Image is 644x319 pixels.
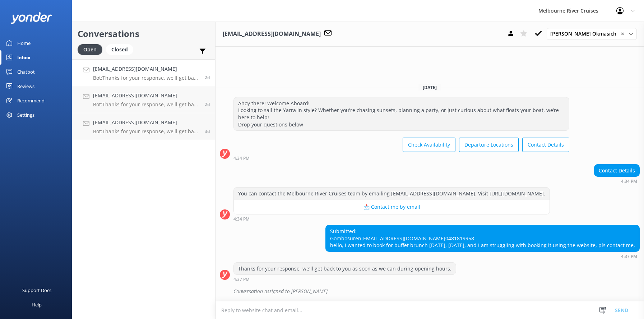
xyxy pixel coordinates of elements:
[205,74,210,80] span: Sep 12 2025 04:37pm (UTC +10:00) Australia/Sydney
[418,84,441,91] span: [DATE]
[11,12,52,24] img: yonder-white-logo.png
[326,225,639,251] div: Submitted: Gombosuren 0481819958 hello, I wanted to book for buffet brunch [DATE], [DATE], and I ...
[550,30,621,38] span: [PERSON_NAME] Okmasich
[22,283,51,297] div: Support Docs
[233,217,250,221] strong: 4:34 PM
[621,179,637,184] strong: 4:34 PM
[93,92,199,100] h4: [EMAIL_ADDRESS][DOMAIN_NAME]
[93,119,199,126] h4: [EMAIL_ADDRESS][DOMAIN_NAME]
[594,165,639,177] div: Contact Details
[17,79,34,93] div: Reviews
[459,138,519,152] button: Departure Locations
[403,138,455,152] button: Check Availability
[234,200,550,214] button: 📩 Contact me by email
[233,156,250,161] strong: 4:34 PM
[233,156,569,161] div: Sep 12 2025 04:34pm (UTC +10:00) Australia/Sydney
[72,59,215,86] a: [EMAIL_ADDRESS][DOMAIN_NAME]Bot:Thanks for your response, we'll get back to you as soon as we can...
[32,297,42,312] div: Help
[594,179,640,184] div: Sep 12 2025 04:34pm (UTC +10:00) Australia/Sydney
[361,235,445,242] a: [EMAIL_ADDRESS][DOMAIN_NAME]
[233,285,640,297] div: Conversation assigned to [PERSON_NAME].
[106,44,133,55] div: Closed
[234,188,550,200] div: You can contact the Melbourne River Cruises team by emailing [EMAIL_ADDRESS][DOMAIN_NAME]. Visit ...
[233,277,456,282] div: Sep 12 2025 04:37pm (UTC +10:00) Australia/Sydney
[17,108,34,122] div: Settings
[72,86,215,113] a: [EMAIL_ADDRESS][DOMAIN_NAME]Bot:Thanks for your response, we'll get back to you as soon as we can...
[17,65,35,79] div: Chatbot
[205,128,210,134] span: Sep 11 2025 06:24pm (UTC +10:00) Australia/Sydney
[93,101,199,108] p: Bot: Thanks for your response, we'll get back to you as soon as we can during opening hours.
[93,65,199,73] h4: [EMAIL_ADDRESS][DOMAIN_NAME]
[234,97,569,130] div: Ahoy there! Welcome Aboard! Looking to sail the Yarra in style? Whether you're chasing sunsets, p...
[93,128,199,135] p: Bot: Thanks for your response, we'll get back to you as soon as we can during opening hours.
[547,28,637,40] div: Assign User
[233,216,550,221] div: Sep 12 2025 04:34pm (UTC +10:00) Australia/Sydney
[106,45,137,53] a: Closed
[621,254,637,259] strong: 4:37 PM
[223,29,321,39] h3: [EMAIL_ADDRESS][DOMAIN_NAME]
[78,27,210,41] h2: Conversations
[205,101,210,107] span: Sep 12 2025 11:57am (UTC +10:00) Australia/Sydney
[78,44,102,55] div: Open
[522,138,569,152] button: Contact Details
[17,36,31,50] div: Home
[78,45,106,53] a: Open
[17,50,31,65] div: Inbox
[93,75,199,81] p: Bot: Thanks for your response, we'll get back to you as soon as we can during opening hours.
[220,285,640,297] div: 2025-09-12T06:48:24.696
[621,31,624,37] span: ✕
[233,277,250,282] strong: 4:37 PM
[325,254,640,259] div: Sep 12 2025 04:37pm (UTC +10:00) Australia/Sydney
[234,263,456,275] div: Thanks for your response, we'll get back to you as soon as we can during opening hours.
[72,113,215,140] a: [EMAIL_ADDRESS][DOMAIN_NAME]Bot:Thanks for your response, we'll get back to you as soon as we can...
[17,93,45,108] div: Recommend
